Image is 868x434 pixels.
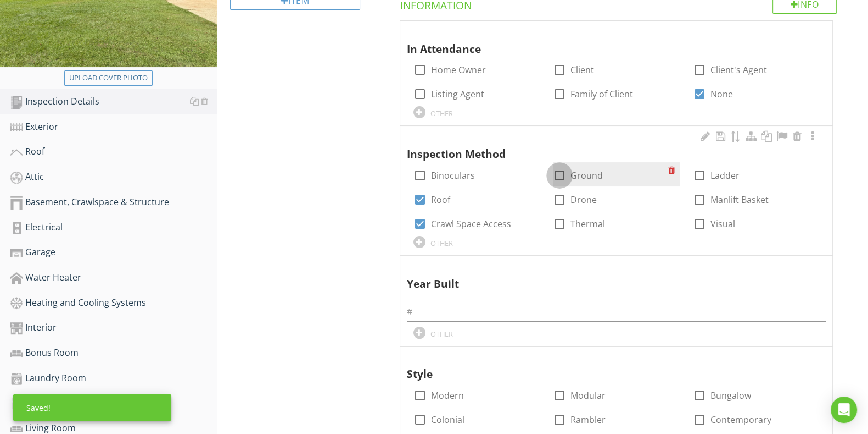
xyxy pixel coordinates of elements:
div: Style [407,351,805,383]
label: Crawl Space Access [431,218,511,229]
div: Electrical [10,221,217,235]
label: Bungalow [710,390,751,401]
label: Thermal [570,218,605,229]
div: Attic [10,170,217,184]
div: Interior [10,321,217,335]
label: Manlift Basket [710,194,769,205]
label: Client [570,64,594,75]
label: Rambler [570,414,606,425]
label: Modular [570,390,606,401]
div: Laundry Room [10,371,217,386]
label: Ground [570,170,603,181]
label: Home Owner [431,64,486,75]
button: Upload cover photo [64,70,153,86]
div: Exterior [10,120,217,134]
div: OTHER [430,329,453,338]
div: Roof [10,145,217,159]
div: OTHER [430,109,453,118]
div: Inspection Details [10,95,217,109]
div: Upload cover photo [69,73,148,84]
label: Drone [570,194,597,205]
div: Saved! [13,394,171,421]
label: Contemporary [710,414,771,425]
div: OTHER [430,239,453,248]
label: Modern [431,390,464,401]
div: In Attendance [407,25,805,57]
div: Water Heater [10,271,217,285]
div: Kitchen [10,397,217,411]
label: Colonial [431,414,464,425]
div: Open Intercom Messenger [831,397,857,423]
div: Bonus Room [10,346,217,360]
label: Client's Agent [710,64,767,75]
div: Basement, Crawlspace & Structure [10,195,217,210]
input: # [407,303,826,321]
label: Binoculars [431,170,475,181]
div: Heating and Cooling Systems [10,296,217,310]
div: Year Built [407,260,805,292]
label: Listing Agent [431,89,484,100]
label: Roof [431,194,450,205]
div: Inspection Method [407,130,805,162]
label: Ladder [710,170,740,181]
label: Visual [710,218,735,229]
label: None [710,89,733,100]
label: Family of Client [570,89,633,100]
div: Garage [10,245,217,260]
